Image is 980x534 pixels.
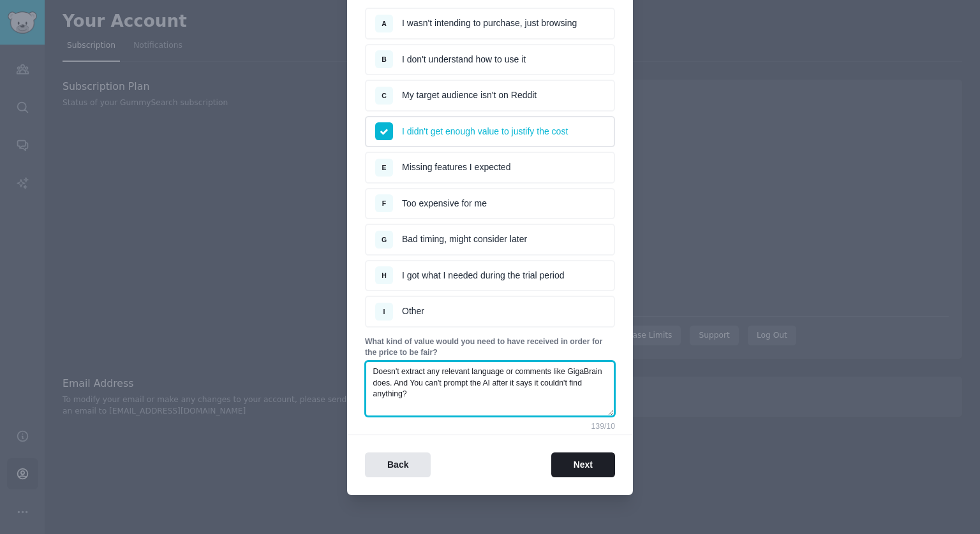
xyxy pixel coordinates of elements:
[382,271,387,279] span: H
[382,55,387,63] span: B
[606,422,615,431] span: 10
[382,236,387,243] span: G
[365,452,431,477] button: Back
[365,336,615,359] p: What kind of value would you need to have received in order for the price to be fair?
[382,199,386,207] span: F
[383,308,385,315] span: I
[382,164,386,171] span: E
[382,92,387,99] span: C
[551,452,615,477] button: Next
[382,20,387,27] span: A
[591,422,604,431] span: 139
[591,421,616,433] p: /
